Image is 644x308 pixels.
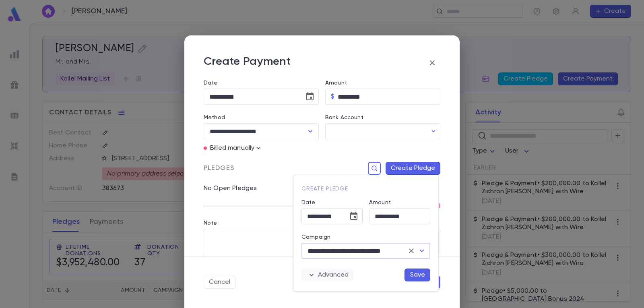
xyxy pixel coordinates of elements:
[405,269,430,281] button: Save
[416,245,427,256] button: Open
[301,234,330,240] label: Campaign
[301,199,363,206] label: Date
[369,199,391,206] label: Amount
[346,208,362,224] button: Choose date, selected date is Jul 31, 2025
[301,186,348,192] span: Create Pledge
[301,269,354,281] button: Advanced
[406,245,417,256] button: Clear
